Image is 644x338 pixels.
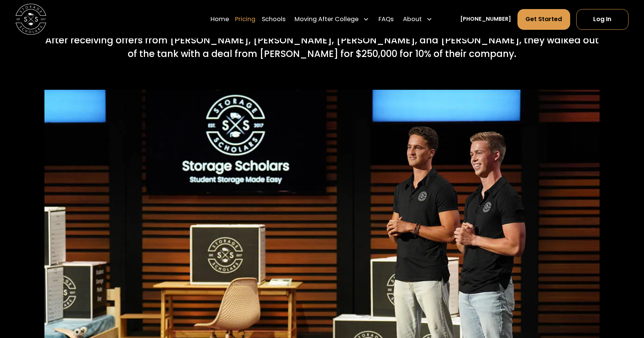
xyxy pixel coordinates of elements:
a: Log In [576,9,629,30]
div: About [403,15,422,24]
div: About [400,9,436,30]
img: Storage Scholars main logo [15,4,46,35]
div: Moving After College [295,15,359,24]
a: FAQs [378,9,394,30]
a: Home [211,9,229,30]
a: Schools [262,9,285,30]
a: Pricing [235,9,255,30]
a: Get Started [517,9,570,30]
a: [PHONE_NUMBER] [460,15,511,23]
p: On [DATE], co-founders [PERSON_NAME] and [PERSON_NAME] appeared on season 14 episode 4 of ABC’s S... [44,20,600,61]
div: Moving After College [291,9,372,30]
